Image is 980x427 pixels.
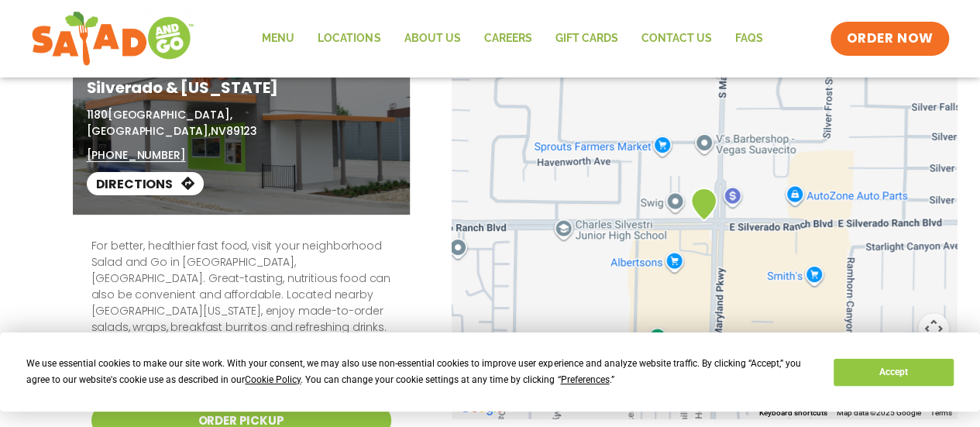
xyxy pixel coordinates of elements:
a: Terms (opens in new tab) [930,408,952,417]
span: NV [211,123,226,139]
a: Contact Us [629,21,723,57]
span: Preferences [560,374,609,385]
nav: Menu [250,21,774,57]
a: Directions [87,172,204,195]
a: FAQs [723,21,774,57]
div: We use essential cookies to make our site work. With your consent, we may also use non-essential ... [26,356,815,388]
button: Accept [834,359,953,386]
a: Menu [250,21,306,57]
a: Locations [306,21,392,57]
span: Cookie Policy [245,374,301,385]
span: 1180 [87,107,108,122]
a: ORDER NOW [830,22,948,56]
span: ORDER NOW [846,29,933,48]
span: 89123 [226,123,257,139]
p: For better, healthier fast food, visit your neighborhood Salad and Go in [GEOGRAPHIC_DATA], [GEOG... [91,238,391,336]
span: [GEOGRAPHIC_DATA], [87,123,211,139]
a: About Us [392,21,472,57]
button: Map camera controls [918,313,949,344]
a: GIFT CARDS [543,21,629,57]
span: [GEOGRAPHIC_DATA], [108,107,232,122]
img: new-SAG-logo-768×292 [31,8,194,70]
h1: Silverado & [US_STATE] [87,76,396,99]
a: Careers [472,21,543,57]
a: [PHONE_NUMBER] [87,147,186,164]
